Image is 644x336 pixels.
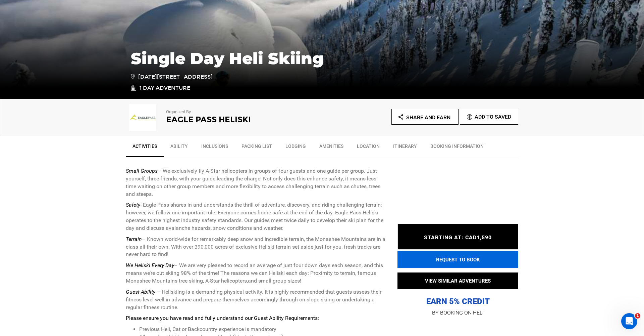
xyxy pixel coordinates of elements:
[397,272,518,289] button: VIEW SIMILAR ADVENTURES
[126,139,164,157] a: Activities
[313,139,350,156] a: Amenities
[126,168,158,174] em: Small Groups
[126,315,319,321] strong: Please ensure you have read and fully understand our Guest Ability Requirements:
[406,114,450,121] span: Share and Earn
[126,167,387,198] p: – We exclusively fly A-Star helicopters in groups of four guests and one guide per group. Just yo...
[166,109,304,115] p: Organized By
[397,308,518,318] p: BY BOOKING ON HELI
[235,139,279,156] a: Packing List
[424,139,490,156] a: BOOKING INFORMATION
[386,139,424,156] a: Itinerary
[397,251,518,268] button: REQUEST TO BOOK
[424,235,492,241] span: STARTING AT: CAD1,590
[397,229,518,307] p: EARN 5% CREDIT
[164,139,195,156] a: Ability
[126,289,155,295] strong: Guest Ability
[166,115,304,124] h2: Eagle Pass Heliski
[126,262,174,268] em: We Heliski Every Day
[126,201,387,232] p: - Eagle Pass shares in and understands the thrill of adventure, discovery, and riding challenging...
[126,104,159,131] img: bce35a57f002339d0472b514330e267c.png
[279,139,313,156] a: Lodging
[126,236,387,259] p: – Known world-wide for remarkably deep snow and incredible terrain, the Monashee Mountains are in...
[635,313,640,319] span: 1
[131,73,213,81] span: [DATE][STREET_ADDRESS]
[195,139,235,156] a: Inclusions
[621,313,637,329] iframe: Intercom live chat
[126,236,142,242] em: Terrain
[126,262,387,285] p: – We are very pleased to record an average of just four down days each season, and this means we’...
[140,84,190,92] span: 1 Day Adventure
[475,114,511,120] span: Add To Saved
[350,139,386,156] a: Location
[139,326,387,333] li: Previous Heli, Cat or Backcountry experience is mandatory
[126,288,387,311] p: – Heliskiing is a demanding physical activity. It is highly recommended that guests assess their ...
[126,202,140,208] em: Safety
[131,49,513,68] h1: Single Day Heli Skiing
